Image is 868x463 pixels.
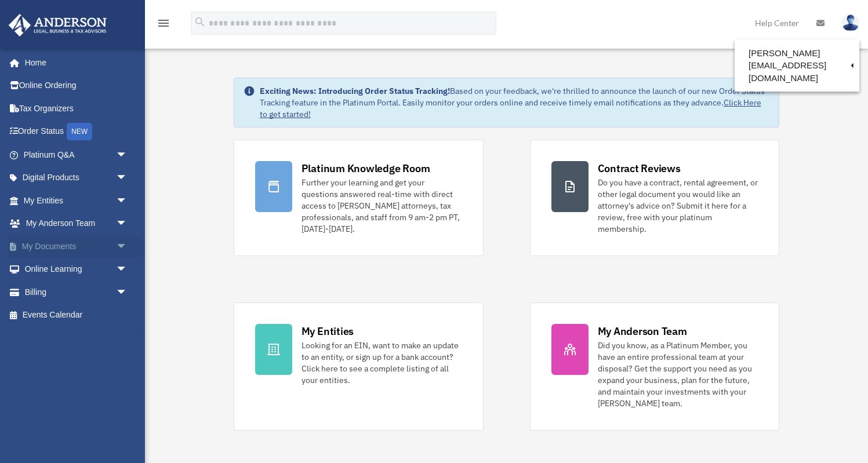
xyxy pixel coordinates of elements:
[530,302,780,431] a: My Anderson Team Did you know, as a Platinum Member, you have an entire professional team at your...
[116,189,139,213] span: arrow_drop_down
[302,161,430,176] div: Platinum Knowledge Room
[116,212,139,236] span: arrow_drop_down
[302,177,462,235] div: Further your learning and get your questions answered real-time with direct access to [PERSON_NAM...
[234,140,484,256] a: Platinum Knowledge Room Further your learning and get your questions answered real-time with dire...
[302,324,354,338] div: My Entities
[116,280,139,304] span: arrow_drop_down
[260,97,761,119] a: Click Here to get started!
[8,51,139,74] a: Home
[67,123,92,140] div: NEW
[8,97,145,120] a: Tax Organizers
[116,235,139,258] span: arrow_drop_down
[302,340,462,386] div: Looking for an EIN, want to make an update to an entity, or sign up for a bank account? Click her...
[260,85,770,120] div: Based on your feedback, we're thrilled to announce the launch of our new Order Status Tracking fe...
[598,177,758,235] div: Do you have a contract, rental agreement, or other legal document you would like an attorney's ad...
[234,302,484,431] a: My Entities Looking for an EIN, want to make an update to an entity, or sign up for a bank accoun...
[598,324,687,338] div: My Anderson Team
[598,161,681,176] div: Contract Reviews
[735,42,859,89] a: [PERSON_NAME][EMAIL_ADDRESS][DOMAIN_NAME]
[8,280,145,304] a: Billingarrow_drop_down
[157,16,170,30] i: menu
[5,14,110,37] img: Anderson Advisors Platinum Portal
[8,235,145,258] a: My Documentsarrow_drop_down
[8,212,145,235] a: My Anderson Teamarrow_drop_down
[8,189,145,212] a: My Entitiesarrow_drop_down
[260,86,450,96] strong: Exciting News: Introducing Order Status Tracking!
[598,340,758,409] div: Did you know, as a Platinum Member, you have an entire professional team at your disposal? Get th...
[8,120,145,144] a: Order StatusNEW
[8,74,145,97] a: Online Ordering
[116,258,139,282] span: arrow_drop_down
[530,140,780,256] a: Contract Reviews Do you have a contract, rental agreement, or other legal document you would like...
[8,258,145,281] a: Online Learningarrow_drop_down
[8,166,145,189] a: Digital Productsarrow_drop_down
[842,14,859,31] img: User Pic
[116,143,139,167] span: arrow_drop_down
[157,20,170,30] a: menu
[116,166,139,190] span: arrow_drop_down
[8,143,145,166] a: Platinum Q&Aarrow_drop_down
[8,304,145,327] a: Events Calendar
[194,16,206,28] i: search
